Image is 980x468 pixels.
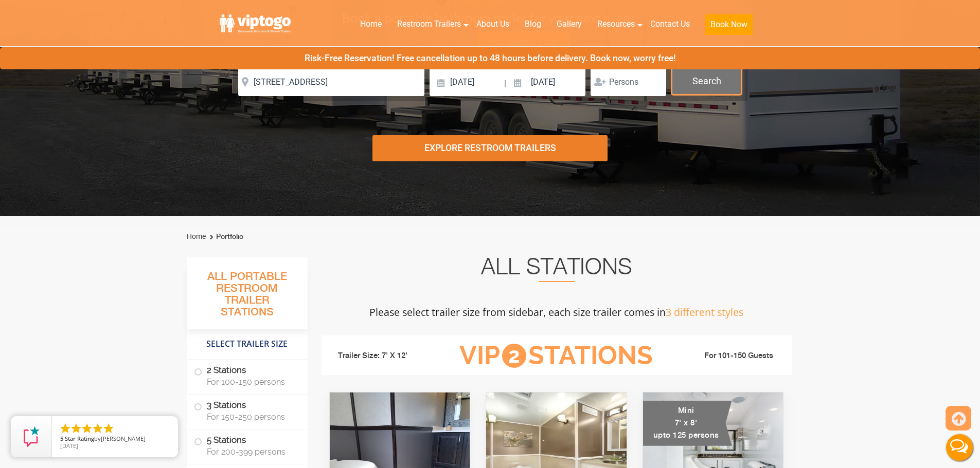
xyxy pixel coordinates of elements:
span: by [60,436,170,443]
button: Live Chat [939,427,980,468]
span: Star Rating [65,435,94,442]
li:  [92,422,104,435]
a: About Us [469,13,517,35]
li:  [70,422,82,435]
input: Delivery [430,67,503,96]
li:  [59,422,72,435]
a: Restroom Trailers [389,13,469,35]
h4: Select Trailer Size [187,334,308,354]
a: Home [187,232,206,240]
h3: All Portable Restroom Trailer Stations [187,268,308,329]
span: 5 [60,435,63,442]
a: Blog [517,13,549,35]
a: Resources [590,13,643,35]
button: Search [671,67,742,95]
span: | [504,67,506,100]
label: 2 Stations [194,360,300,391]
button: Book Now [705,14,753,35]
h3: VIP Stations [443,342,669,370]
input: Where do you need your restroom? [238,67,424,96]
li:  [81,422,93,435]
img: Review Rating [21,426,42,447]
li: Trailer Size: 7' X 12' [329,341,444,371]
li: For 101-150 Guests [669,350,785,362]
label: 5 Stations [194,429,300,461]
a: Contact Us [643,13,698,35]
span: [DATE] [60,442,78,450]
span: For 150-250 persons [207,412,295,422]
h2: All Stations [322,257,792,282]
span: For 100-150 persons [207,377,295,387]
input: Pickup [508,67,586,96]
span: For 200-399 persons [207,447,295,457]
a: Book Now [698,13,760,41]
li:  [102,422,115,435]
a: Gallery [549,13,590,35]
span: 2 [502,344,526,368]
a: Home [352,13,389,35]
div: Explore Restroom Trailers [372,135,608,161]
p: Please select trailer size from sidebar, each size trailer comes in [322,302,792,322]
label: 3 Stations [194,395,300,426]
span: 3 different styles [666,305,743,319]
li: Portfolio [207,231,243,243]
div: Mini 7' x 8' upto 125 persons [643,401,732,446]
input: Persons [591,67,666,96]
span: [PERSON_NAME] [101,435,146,442]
